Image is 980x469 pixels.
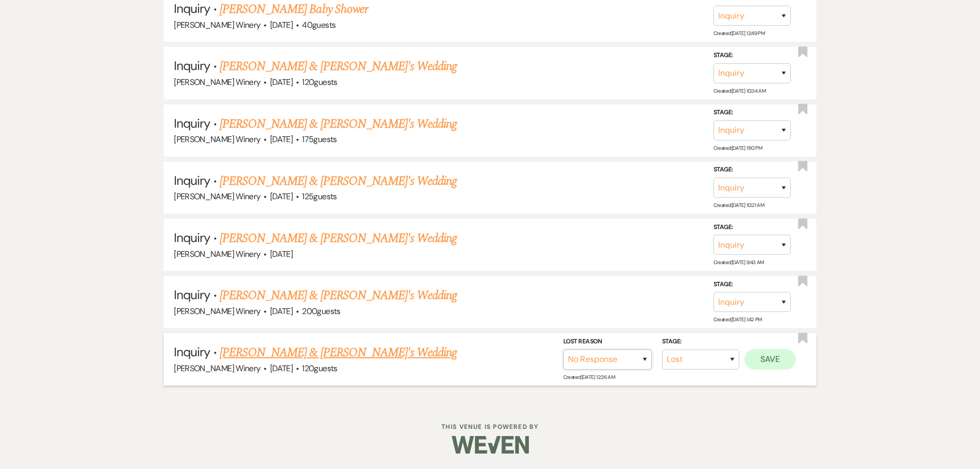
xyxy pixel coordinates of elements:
span: 175 guests [302,134,336,145]
a: [PERSON_NAME] & [PERSON_NAME]'s Wedding [220,229,457,248]
span: [DATE] [270,20,293,30]
span: [PERSON_NAME] Winery [174,191,260,202]
a: [PERSON_NAME] & [PERSON_NAME]'s Wedding [220,115,457,133]
span: Created: [DATE] 11:10 PM [714,145,762,151]
span: [DATE] [270,134,293,145]
span: [PERSON_NAME] Winery [174,249,260,259]
span: Created: [DATE] 12:49 PM [714,30,764,37]
span: 40 guests [302,20,335,30]
span: Inquiry [174,287,210,303]
span: [DATE] [270,191,293,202]
span: Inquiry [174,1,210,16]
img: Weven Logo [452,427,529,463]
span: [DATE] [270,249,293,259]
span: 125 guests [302,191,336,202]
label: Stage: [714,107,791,118]
label: Stage: [714,50,791,61]
span: Inquiry [174,172,210,188]
span: [DATE] [270,363,293,374]
span: [PERSON_NAME] Winery [174,363,260,374]
span: [PERSON_NAME] Winery [174,134,260,145]
span: 120 guests [302,363,337,374]
span: Inquiry [174,344,210,360]
span: Inquiry [174,58,210,74]
a: [PERSON_NAME] & [PERSON_NAME]'s Wedding [220,343,457,362]
label: Lost Reason [563,336,652,348]
span: [PERSON_NAME] Winery [174,77,260,88]
label: Stage: [662,336,739,348]
span: Inquiry [174,115,210,131]
span: [DATE] [270,77,293,88]
span: 200 guests [302,306,340,317]
a: [PERSON_NAME] & [PERSON_NAME]'s Wedding [220,172,457,190]
span: Created: [DATE] 10:21 AM [714,202,764,209]
span: [DATE] [270,306,293,317]
a: [PERSON_NAME] & [PERSON_NAME]'s Wedding [220,57,457,76]
button: Save [744,349,796,370]
span: Created: [DATE] 10:34 AM [714,88,765,94]
span: Inquiry [174,230,210,246]
span: [PERSON_NAME] Winery [174,20,260,30]
span: Created: [DATE] 9:43 AM [714,259,764,266]
span: Created: [DATE] 12:36 AM [563,374,615,380]
label: Stage: [714,222,791,233]
span: Created: [DATE] 1:42 PM [714,316,762,323]
span: [PERSON_NAME] Winery [174,306,260,317]
label: Stage: [714,164,791,176]
a: [PERSON_NAME] & [PERSON_NAME]'s Wedding [220,286,457,305]
label: Stage: [714,279,791,290]
span: 120 guests [302,77,337,88]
